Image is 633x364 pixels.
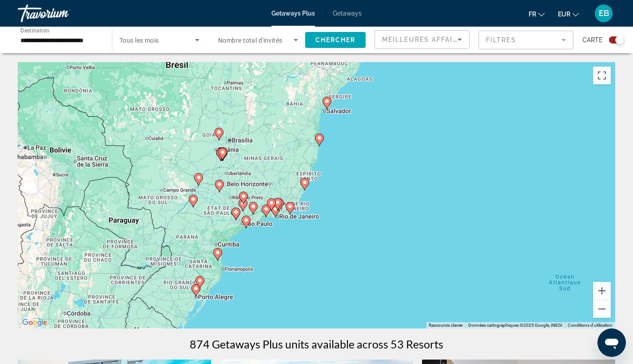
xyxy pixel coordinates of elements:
button: Zoom avant [593,282,611,300]
button: User Menu [592,4,615,23]
span: fr [529,11,536,18]
a: Getaways [333,10,362,17]
button: Filter [478,30,573,50]
span: Nombre total d'invités [218,37,283,44]
h1: 874 Getaways Plus units available across 53 Resorts [190,337,443,351]
button: Zoom arrière [593,300,611,318]
span: EUR [558,11,570,18]
button: Passer en plein écran [593,67,611,84]
span: Tous les mois [119,37,159,44]
span: Meilleures affaires [382,36,467,43]
span: EB [599,9,609,18]
span: Destination [20,27,49,33]
a: Travorium [18,2,107,25]
mat-select: Sort by [382,34,462,45]
a: Getaways Plus [271,10,315,17]
img: Google [20,317,49,328]
button: Chercher [305,32,366,48]
span: Chercher [315,36,356,44]
iframe: Bouton de lancement de la fenêtre de messagerie [597,328,626,357]
span: Carte [582,34,602,46]
button: Raccourcis clavier [429,322,463,328]
button: Change currency [558,8,579,20]
a: Ouvrir cette zone dans Google Maps (dans une nouvelle fenêtre) [20,317,49,328]
button: Change language [529,8,545,20]
a: Conditions d'utilisation (s'ouvre dans un nouvel onglet) [568,323,613,328]
span: Données cartographiques ©2025 Google, INEGI [468,323,562,328]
